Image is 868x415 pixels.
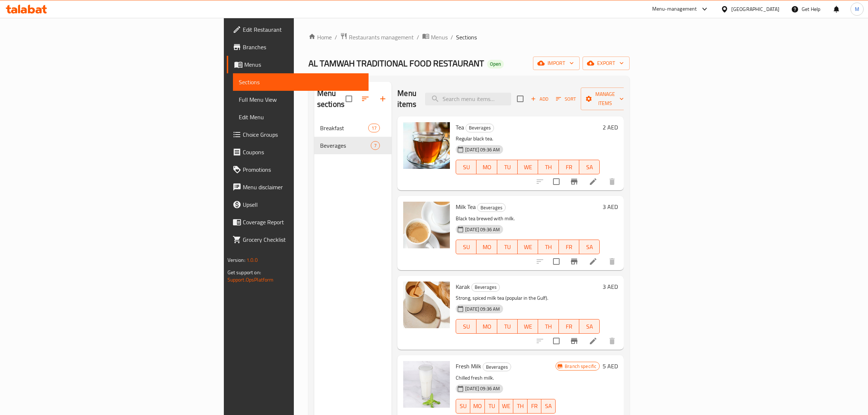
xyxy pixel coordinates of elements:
[456,240,476,254] button: SU
[349,33,414,42] span: Restaurants management
[541,162,556,172] span: TH
[518,319,538,334] button: WE
[227,196,369,213] a: Upsell
[456,122,464,133] span: Tea
[603,202,618,212] h6: 3 AED
[562,363,599,370] span: Branch specific
[539,59,574,68] span: import
[565,173,583,190] button: Branch-specific-item
[559,240,579,254] button: FR
[456,33,477,42] span: Sections
[530,401,539,411] span: FR
[588,59,624,68] span: export
[538,240,558,254] button: TH
[652,5,697,13] div: Menu-management
[403,202,450,248] img: Milk Tea
[459,321,474,332] span: SU
[456,399,470,414] button: SU
[533,57,580,70] button: import
[500,321,515,332] span: TU
[227,126,369,143] a: Choice Groups
[244,60,363,69] span: Menus
[528,93,551,105] span: Add item
[308,32,630,42] nav: breadcrumb
[227,56,369,73] a: Menus
[456,319,476,334] button: SU
[227,178,369,196] a: Menu disclaimer
[246,255,258,265] span: 1.0.0
[479,162,494,172] span: MO
[227,38,369,56] a: Branches
[243,200,363,209] span: Upsell
[521,321,535,332] span: WE
[227,255,245,265] span: Version:
[425,93,511,105] input: search
[562,162,576,172] span: FR
[565,253,583,270] button: Branch-specific-item
[579,160,600,174] button: SA
[549,254,564,269] span: Select to update
[554,93,578,105] button: Sort
[603,282,618,292] h6: 3 AED
[499,399,513,414] button: WE
[227,213,369,231] a: Coverage Report
[462,146,503,153] span: [DATE] 09:36 AM
[233,108,369,126] a: Edit Menu
[518,240,538,254] button: WE
[530,95,549,103] span: Add
[471,283,500,292] div: Beverages
[308,55,484,71] span: AL TAMWAH TRADITIONAL FOOD RESTAURANT
[502,401,510,411] span: WE
[589,337,598,345] a: Edit menu item
[497,240,518,254] button: TU
[477,203,506,212] div: Beverages
[466,124,494,132] span: Beverages
[320,141,371,150] span: Beverages
[341,91,357,106] span: Select all sections
[227,21,369,38] a: Edit Restaurant
[528,399,542,414] button: FR
[456,214,600,223] p: Black tea brewed with milk.
[538,160,558,174] button: TH
[462,306,503,313] span: [DATE] 09:36 AM
[476,319,497,334] button: MO
[456,281,470,292] span: Karak
[603,173,621,190] button: delete
[500,242,515,252] span: TU
[559,319,579,334] button: FR
[239,113,363,121] span: Edit Menu
[487,61,504,67] span: Open
[371,142,379,149] span: 7
[497,319,518,334] button: TU
[478,203,505,212] span: Beverages
[371,141,380,150] div: items
[518,160,538,174] button: WE
[541,399,556,414] button: SA
[483,362,511,371] div: Beverages
[403,361,450,408] img: Fresh Milk
[603,332,621,350] button: delete
[587,90,624,108] span: Manage items
[549,333,564,349] span: Select to update
[417,33,419,42] li: /
[472,283,499,291] span: Beverages
[466,124,494,132] div: Beverages
[487,60,504,69] div: Open
[456,294,600,303] p: Strong, spiced milk tea (popular in the Gulf).
[459,401,467,411] span: SU
[562,242,576,252] span: FR
[314,119,392,137] div: Breakfast17
[243,130,363,139] span: Choice Groups
[589,177,598,186] a: Edit menu item
[462,385,503,392] span: [DATE] 09:36 AM
[589,257,598,266] a: Edit menu item
[521,162,535,172] span: WE
[403,282,450,328] img: Karak
[483,363,511,371] span: Beverages
[374,90,392,108] button: Add section
[549,174,564,189] span: Select to update
[582,321,597,332] span: SA
[603,122,618,132] h6: 2 AED
[243,25,363,34] span: Edit Restaurant
[476,160,497,174] button: MO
